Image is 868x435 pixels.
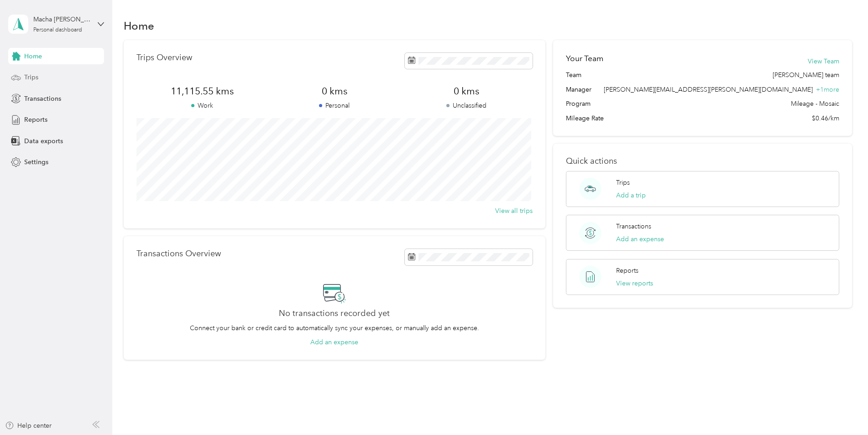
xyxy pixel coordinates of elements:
[310,337,358,347] button: Add an expense
[279,309,390,318] h2: No transactions recorded yet
[616,279,653,288] button: View reports
[566,156,839,166] p: Quick actions
[24,94,61,104] span: Transactions
[124,21,154,31] h1: Home
[616,266,638,275] p: Reports
[33,15,90,24] div: Macha [PERSON_NAME]
[401,101,533,110] p: Unclassified
[190,323,479,333] p: Connect your bank or credit card to automatically sync your expenses, or manually add an expense.
[566,70,581,80] span: Team
[616,234,664,244] button: Add an expense
[616,178,630,187] p: Trips
[24,52,42,61] span: Home
[33,27,82,33] div: Personal dashboard
[24,136,63,146] span: Data exports
[616,191,646,200] button: Add a trip
[812,114,839,123] span: $0.46/km
[268,85,400,98] span: 0 kms
[808,57,839,66] button: View Team
[817,384,868,435] iframe: Everlance-gr Chat Button Frame
[773,70,839,80] span: [PERSON_NAME] team
[816,86,839,93] span: + 1 more
[401,85,533,98] span: 0 kms
[136,249,221,259] p: Transactions Overview
[616,222,651,231] p: Transactions
[604,86,813,93] span: [PERSON_NAME][EMAIL_ADDRESS][PERSON_NAME][DOMAIN_NAME]
[566,114,604,123] span: Mileage Rate
[566,99,591,109] span: Program
[268,101,400,110] p: Personal
[136,53,192,62] p: Trips Overview
[566,85,591,94] span: Manager
[24,115,47,124] span: Reports
[24,157,48,167] span: Settings
[24,72,38,82] span: Trips
[136,85,268,98] span: 11,115.55 kms
[5,421,52,430] button: Help center
[495,206,533,216] button: View all trips
[791,99,839,109] span: Mileage - Mosaic
[566,53,603,64] h2: Your Team
[136,101,268,110] p: Work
